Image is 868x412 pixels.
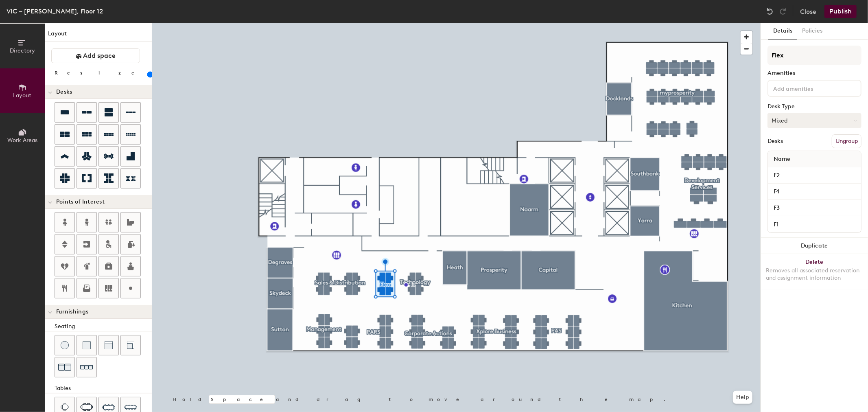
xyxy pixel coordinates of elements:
img: Stool [61,341,69,349]
img: Cushion [83,341,91,349]
div: Amenities [767,70,861,77]
button: Mixed [767,113,861,128]
button: Couch (x2) [55,357,75,377]
img: Undo [766,7,774,15]
button: Couch (corner) [120,335,141,355]
input: Unnamed desk [770,170,859,181]
button: Ungroup [832,134,861,148]
button: Couch (x3) [77,357,97,377]
span: Name [770,152,794,167]
button: Couch (middle) [98,335,119,355]
img: Four seat table [61,403,69,411]
span: Points of Interest [56,199,105,205]
img: Couch (middle) [105,341,113,349]
div: Removes all associated reservation and assignment information [766,267,863,282]
button: Cushion [77,335,97,355]
span: Furnishings [56,309,88,315]
img: Couch (x3) [80,361,93,374]
img: Couch (x2) [58,361,71,374]
div: Seating [55,322,152,331]
button: Stool [55,335,75,355]
button: Duplicate [761,238,868,254]
span: Directory [10,47,35,54]
button: Close [800,5,816,18]
button: Publish [824,5,857,18]
div: Resize [55,70,144,76]
button: Policies [797,23,827,39]
div: VIC – [PERSON_NAME], Floor 12 [7,6,103,16]
img: Couch (corner) [127,341,135,349]
div: Tables [55,384,152,393]
img: Six seat table [80,403,93,411]
button: Add space [51,48,140,63]
img: Redo [779,7,787,15]
input: Add amenities [772,83,845,93]
span: Add space [83,52,116,60]
span: Layout [13,92,32,99]
div: Desk Type [767,103,861,110]
span: Work Areas [7,137,37,144]
input: Unnamed desk [770,186,859,197]
input: Unnamed desk [770,202,859,214]
button: Help [733,391,752,404]
button: Details [768,23,797,39]
div: Desks [767,138,783,145]
h1: Layout [45,29,152,42]
span: Desks [56,89,72,95]
input: Unnamed desk [770,219,859,230]
button: DeleteRemoves all associated reservation and assignment information [761,254,868,290]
